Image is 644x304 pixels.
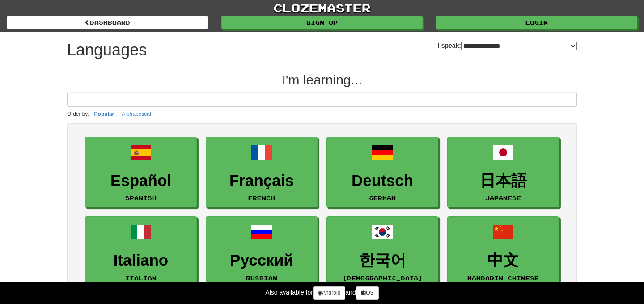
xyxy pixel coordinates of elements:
[248,195,275,201] small: French
[447,137,559,208] a: 日本語Japanese
[467,275,539,281] small: Mandarin Chinese
[436,16,637,29] a: Login
[461,42,577,50] select: I speak:
[485,195,521,201] small: Japanese
[85,137,197,208] a: EspañolSpanish
[343,275,423,281] small: [DEMOGRAPHIC_DATA]
[211,172,313,190] h3: Français
[356,286,379,300] a: iOS
[211,252,313,269] h3: Русский
[90,252,192,269] h3: Italiano
[7,16,208,29] a: dashboard
[331,172,433,190] h3: Deutsch
[313,286,345,300] a: Android
[452,252,554,269] h3: 中文
[447,216,559,287] a: 中文Mandarin Chinese
[119,109,153,119] button: Alphabetical
[221,16,423,29] a: Sign up
[125,195,157,201] small: Spanish
[85,216,197,287] a: ItalianoItalian
[67,72,577,87] h2: I'm learning...
[125,275,157,281] small: Italian
[67,41,147,59] h1: Languages
[438,41,577,50] label: I speak:
[331,252,433,269] h3: 한국어
[452,172,554,190] h3: 日本語
[67,111,89,117] small: Order by:
[326,137,438,208] a: DeutschGerman
[246,275,277,281] small: Russian
[206,216,318,287] a: РусскийRussian
[206,137,318,208] a: FrançaisFrench
[90,172,192,190] h3: Español
[92,109,117,119] button: Popular
[369,195,396,201] small: German
[326,216,438,287] a: 한국어[DEMOGRAPHIC_DATA]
